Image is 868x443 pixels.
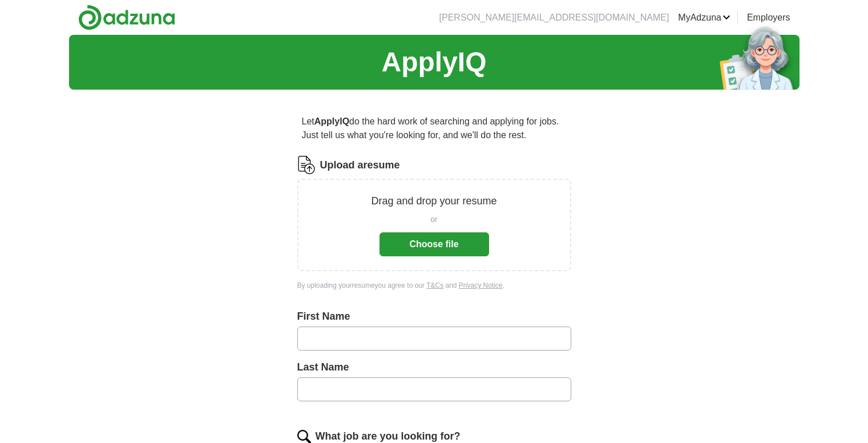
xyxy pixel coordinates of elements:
[678,11,730,25] a: MyAdzuna
[371,194,496,209] p: Drag and drop your resume
[430,214,437,225] span: or
[78,5,175,30] img: Adzuna logo
[297,309,571,324] label: First Name
[381,42,486,83] h1: ApplyIQ
[314,116,349,126] strong: ApplyIQ
[297,360,571,375] label: Last Name
[380,232,489,256] button: Choose file
[320,158,400,173] label: Upload a resume
[439,11,669,25] li: [PERSON_NAME][EMAIL_ADDRESS][DOMAIN_NAME]
[297,280,571,291] div: By uploading your resume you agree to our and .
[297,156,316,174] img: CV Icon
[459,281,503,289] a: Privacy Notice
[297,110,571,147] p: Let do the hard work of searching and applying for jobs. Just tell us what you're looking for, an...
[426,281,443,289] a: T&Cs
[747,11,790,25] a: Employers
